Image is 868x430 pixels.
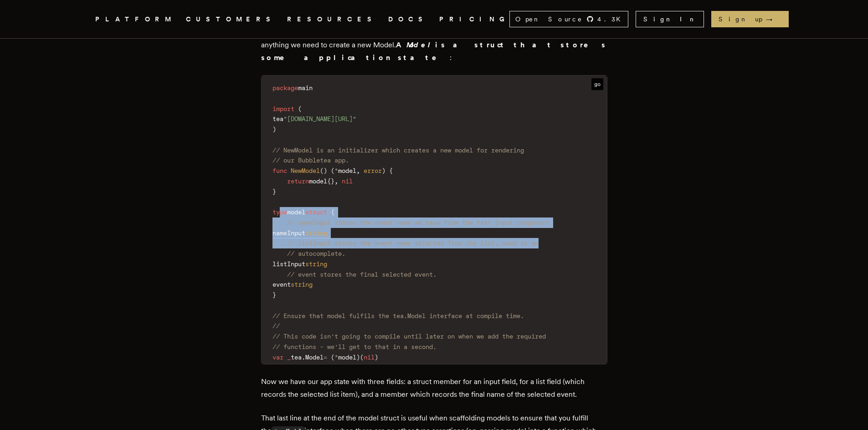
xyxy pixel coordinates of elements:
span: nil [364,354,375,361]
span: // event stores the final selected event. [287,271,437,278]
span: model [287,208,305,216]
span: { [331,208,334,216]
span: "[DOMAIN_NAME][URL]" [283,115,356,122]
span: → [766,15,781,24]
span: tea [272,115,283,122]
span: var [272,354,283,361]
em: Model [406,40,435,49]
span: listInput [272,260,305,268]
span: _ [287,354,291,361]
button: PLATFORM [95,14,175,25]
a: Sign up [711,11,789,27]
button: RESOURCES [287,14,377,25]
span: string [305,229,327,237]
span: Model [305,354,324,361]
span: ) [356,354,360,361]
span: string [305,260,327,268]
span: // autocomplete. [287,250,345,257]
span: ( [320,167,324,174]
span: struct [305,208,327,216]
span: event [272,281,291,288]
a: Sign In [636,11,704,27]
span: // [272,322,280,329]
span: . [302,354,305,361]
span: model [309,177,327,185]
span: 4.3 K [597,15,626,24]
a: PRICING [439,14,509,25]
span: // listinput stores the event name selected from the list, used as an [287,239,539,247]
span: return [287,177,309,185]
span: ) [272,126,276,133]
a: CUSTOMERS [186,14,276,25]
p: Now we have our app state with three fields: a struct member for an input field, for a list field... [261,375,607,401]
span: error [364,167,382,174]
span: { [389,167,393,174]
span: ( [360,354,364,361]
span: } [272,291,276,298]
span: tea [291,354,302,361]
span: NewModel [291,167,320,174]
span: } [272,188,276,195]
span: // our Bubbletea app. [272,157,349,164]
span: model [338,167,356,174]
span: ) [375,354,378,361]
a: DOCS [388,14,428,25]
span: // Ensure that model fulfils the tea.Model interface at compile time. [272,312,524,319]
span: ( [331,354,334,361]
span: func [272,167,287,174]
span: nameInput [272,229,305,237]
span: nil [342,177,353,185]
span: // NewModel is an initializer which creates a new model for rendering [272,147,524,154]
span: ( [331,167,334,174]
span: import [272,105,294,112]
b: A is a struct that stores some application state [261,40,607,62]
span: string [291,281,313,288]
span: , [356,167,360,174]
p: Let’s get started with Bubbletea. Remember how Bubbletea uses an Elm-like architecture to render ... [261,13,607,64]
span: go [591,78,603,90]
span: model [338,354,356,361]
span: = [324,354,327,361]
span: Open Source [515,15,583,24]
span: // This code isn't going to compile until later on when we add the required [272,333,546,340]
span: main [298,84,313,91]
span: // functions - we'll get to that in a second. [272,343,437,350]
span: // nameInput stores the event name we have from the text input component [287,219,550,226]
span: package [272,84,298,91]
span: } [331,177,334,185]
span: type [272,208,287,216]
span: ) [382,167,385,174]
span: ( [298,105,302,112]
span: , [334,177,338,185]
span: ) [324,167,327,174]
span: { [327,177,331,185]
